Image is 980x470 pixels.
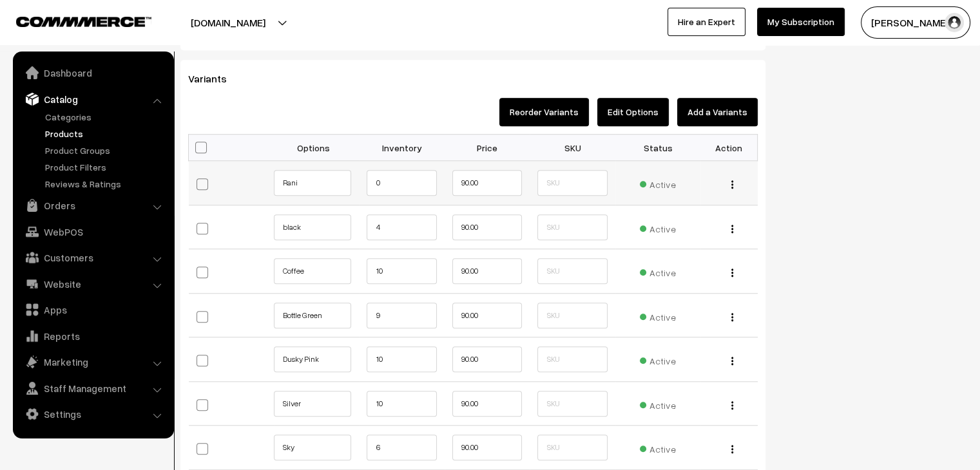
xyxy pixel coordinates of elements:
[49,76,115,84] div: Domain Overview
[677,98,758,126] button: Add a Variants
[537,258,607,284] input: SKU
[42,110,169,124] a: Categories
[757,8,845,36] a: My Subscription
[367,214,436,240] input: 4
[21,21,31,31] img: logo_orange.svg
[640,395,676,412] span: Active
[731,313,733,321] img: Menu
[731,180,733,189] img: Menu
[42,160,169,174] a: Product Filters
[16,377,169,400] a: Staff Management
[16,88,169,111] a: Catalog
[537,214,607,240] input: SKU
[16,61,169,84] a: Dashboard
[367,258,436,284] input: 0
[16,298,169,321] a: Apps
[16,402,169,426] a: Settings
[36,21,63,31] div: v 4.0.25
[42,144,169,157] a: Product Groups
[640,351,676,368] span: Active
[731,445,733,453] img: Menu
[499,98,589,126] button: Reorder Variants
[615,134,701,161] th: Status
[700,134,757,161] th: Action
[16,220,169,243] a: WebPOS
[537,303,607,328] input: SKU
[367,435,436,460] input: 6
[668,8,745,36] a: Hire an Expert
[367,391,436,417] input: 10
[537,391,607,417] input: SKU
[34,33,142,44] div: Domain: [DOMAIN_NAME]
[274,134,359,161] th: Options
[731,225,733,233] img: Menu
[146,6,311,39] button: [DOMAIN_NAME]
[21,33,31,44] img: website_grey.svg
[35,75,45,85] img: tab_domain_overview_orange.svg
[861,6,970,39] button: [PERSON_NAME]…
[530,134,615,161] th: SKU
[367,303,436,328] input: 9
[42,177,169,191] a: Reviews & Ratings
[359,134,444,161] th: Inventory
[945,13,964,32] img: user
[367,346,436,372] input: 0
[367,170,436,196] input: 0
[16,324,169,348] a: Reports
[640,219,676,236] span: Active
[42,127,169,140] a: Products
[16,194,169,217] a: Orders
[537,170,607,196] input: SKU
[188,72,242,85] span: Variants
[16,13,129,28] a: COMMMERCE
[640,307,676,324] span: Active
[640,439,676,456] span: Active
[731,268,733,277] img: Menu
[16,350,169,373] a: Marketing
[537,346,607,372] input: SKU
[16,272,169,296] a: Website
[128,75,139,85] img: tab_keywords_by_traffic_grey.svg
[731,401,733,409] img: Menu
[16,246,169,269] a: Customers
[731,357,733,365] img: Menu
[16,17,151,26] img: COMMMERCE
[640,263,676,279] span: Active
[597,98,669,126] button: Edit Options
[445,134,530,161] th: Price
[640,174,676,191] span: Active
[142,76,217,84] div: Keywords by Traffic
[537,435,607,460] input: SKU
